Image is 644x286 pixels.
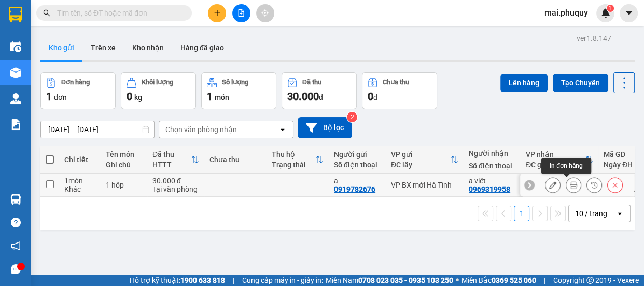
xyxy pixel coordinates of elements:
[10,67,21,78] img: warehouse-icon
[526,161,585,169] div: ĐC giao
[46,90,52,103] span: 1
[469,177,515,185] div: a viêt
[165,124,237,135] div: Chọn văn phòng nhận
[57,7,179,19] input: Tìm tên, số ĐT hoặc mã đơn
[500,74,548,92] button: Lên hàng
[130,275,225,286] span: Hỗ trợ kỹ thuật:
[152,177,199,185] div: 30.000 đ
[215,93,229,102] span: món
[64,155,95,164] div: Chi tiết
[209,155,261,164] div: Chưa thu
[615,209,624,218] svg: open
[124,35,172,60] button: Kho nhận
[232,4,250,22] button: file-add
[545,177,561,193] div: Sửa đơn hàng
[272,161,315,169] div: Trạng thái
[121,72,196,109] button: Khối lượng0kg
[319,93,323,102] span: đ
[152,161,191,169] div: HTTT
[347,112,357,122] sup: 2
[358,276,453,284] strong: 0708 023 035 - 0935 103 250
[278,125,287,134] svg: open
[11,218,21,227] span: question-circle
[373,93,377,102] span: đ
[541,158,591,174] div: In đơn hàng
[237,9,245,17] span: file-add
[526,150,585,159] div: VP nhận
[10,93,21,104] img: warehouse-icon
[577,33,611,44] div: ver 1.8.147
[334,177,381,185] div: a
[152,185,199,193] div: Tại văn phòng
[586,277,594,284] span: copyright
[208,4,226,22] button: plus
[256,4,274,22] button: aim
[233,275,234,286] span: |
[326,275,453,286] span: Miền Nam
[391,150,450,159] div: VP gửi
[214,9,221,17] span: plus
[82,35,124,60] button: Trên xe
[127,90,132,103] span: 0
[334,150,381,159] div: Người gửi
[61,79,90,86] div: Đơn hàng
[106,161,142,169] div: Ghi chú
[106,181,142,189] div: 1 hôp
[11,241,21,251] span: notification
[608,5,612,12] span: 1
[64,177,95,185] div: 1 món
[469,185,510,193] div: 0969319958
[180,276,225,284] strong: 1900 633 818
[456,278,459,282] span: ⚪️
[362,72,437,109] button: Chưa thu0đ
[10,41,21,52] img: warehouse-icon
[54,93,67,102] span: đơn
[334,161,381,169] div: Số điện thoại
[10,194,21,205] img: warehouse-icon
[152,150,191,159] div: Đã thu
[624,8,634,18] span: caret-down
[334,185,375,193] div: 0919782676
[11,264,21,274] span: message
[172,35,232,60] button: Hàng đã giao
[469,149,515,158] div: Người nhận
[544,275,545,286] span: |
[40,72,116,109] button: Đơn hàng1đơn
[461,275,536,286] span: Miền Bắc
[514,206,529,221] button: 1
[601,8,610,18] img: icon-new-feature
[298,117,352,138] button: Bộ lọc
[368,90,373,103] span: 0
[553,74,608,92] button: Tạo Chuyến
[607,5,614,12] sup: 1
[383,79,409,86] div: Chưa thu
[620,4,638,22] button: caret-down
[106,150,142,159] div: Tên món
[282,72,357,109] button: Đã thu30.000đ
[142,79,173,86] div: Khối lượng
[391,161,450,169] div: ĐC lấy
[302,79,321,86] div: Đã thu
[64,185,95,193] div: Khác
[134,93,142,102] span: kg
[391,181,458,189] div: VP BX mới Hà Tĩnh
[492,276,536,284] strong: 0369 525 060
[261,9,269,17] span: aim
[222,79,248,86] div: Số lượng
[287,90,319,103] span: 30.000
[521,146,598,174] th: Toggle SortBy
[201,72,276,109] button: Số lượng1món
[41,121,154,138] input: Select a date range.
[207,90,213,103] span: 1
[147,146,204,174] th: Toggle SortBy
[40,35,82,60] button: Kho gửi
[536,6,596,19] span: mai.phuquy
[9,7,22,22] img: logo-vxr
[43,9,50,17] span: search
[386,146,464,174] th: Toggle SortBy
[242,275,323,286] span: Cung cấp máy in - giấy in:
[469,162,515,170] div: Số điện thoại
[272,150,315,159] div: Thu hộ
[10,119,21,130] img: solution-icon
[267,146,329,174] th: Toggle SortBy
